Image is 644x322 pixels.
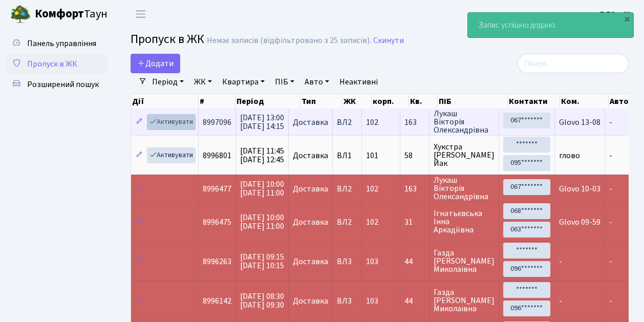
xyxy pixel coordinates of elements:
[600,8,632,20] a: ВЛ2 -. К.
[240,145,284,165] span: [DATE] 11:45 [DATE] 12:45
[609,183,612,195] span: -
[199,94,235,109] th: #
[559,217,600,228] span: Glovo 09-59
[366,295,378,307] span: 103
[240,179,284,199] span: [DATE] 10:00 [DATE] 11:00
[434,249,495,273] span: Газда [PERSON_NAME] Миколаївна
[27,58,77,70] span: Пропуск в ЖК
[293,152,328,160] span: Доставка
[434,143,495,167] span: Хукстра [PERSON_NAME] Йак
[337,257,357,266] span: ВЛ3
[203,295,231,307] span: 8996142
[293,297,328,305] span: Доставка
[203,183,231,195] span: 8996477
[622,14,632,24] div: ×
[300,94,342,109] th: Тип
[366,256,378,267] span: 103
[128,6,154,23] button: Переключити навігацію
[559,256,562,267] span: -
[5,33,108,54] a: Панель управління
[240,112,284,132] span: [DATE] 13:00 [DATE] 14:15
[137,58,174,69] span: Додати
[366,217,378,228] span: 102
[600,9,632,20] b: ВЛ2 -. К.
[366,150,378,161] span: 101
[27,38,96,49] span: Панель управління
[293,218,328,226] span: Доставка
[293,185,328,193] span: Доставка
[518,54,629,73] input: Пошук...
[559,150,580,161] span: глово
[271,73,298,91] a: ПІБ
[438,94,508,109] th: ПІБ
[293,118,328,126] span: Доставка
[609,117,612,128] span: -
[434,176,495,201] span: Лукаш Вікторія Олександрівна
[366,183,378,195] span: 102
[609,295,612,307] span: -
[508,94,560,109] th: Контакти
[335,73,382,91] a: Неактивні
[609,150,612,161] span: -
[609,94,643,109] th: Авто
[337,297,357,305] span: ВЛ3
[404,297,425,305] span: 44
[203,117,231,128] span: 8997096
[404,257,425,266] span: 44
[5,54,108,74] a: Пропуск в ЖК
[240,212,284,232] span: [DATE] 10:00 [DATE] 11:00
[559,295,562,307] span: -
[468,13,633,37] div: Запис успішно додано.
[560,94,609,109] th: Ком.
[373,36,404,46] a: Скинути
[203,150,231,161] span: 8996801
[337,218,357,226] span: ВЛ2
[337,152,357,160] span: ВЛ1
[404,152,425,160] span: 58
[609,217,612,228] span: -
[337,118,357,126] span: ВЛ2
[147,114,196,130] a: Активувати
[218,73,269,91] a: Квартира
[337,185,357,193] span: ВЛ2
[404,118,425,126] span: 163
[372,94,409,109] th: корп.
[342,94,372,109] th: ЖК
[366,117,378,128] span: 102
[559,183,600,195] span: Glovo 10-03
[190,73,216,91] a: ЖК
[240,251,284,271] span: [DATE] 09:15 [DATE] 10:15
[404,185,425,193] span: 163
[147,147,196,163] a: Активувати
[148,73,188,91] a: Період
[240,291,284,311] span: [DATE] 08:30 [DATE] 09:30
[559,117,600,128] span: Glovo 13-08
[10,4,31,25] img: logo.png
[27,79,99,90] span: Розширений пошук
[609,256,612,267] span: -
[131,94,199,109] th: Дії
[434,209,495,234] span: Ігнатьєвська Інна Аркадіївна
[207,36,371,46] div: Немає записів (відфільтровано з 25 записів).
[5,74,108,95] a: Розширений пошук
[203,217,231,228] span: 8996475
[404,218,425,226] span: 31
[293,257,328,266] span: Доставка
[434,288,495,313] span: Газда [PERSON_NAME] Миколаївна
[203,256,231,267] span: 8996263
[409,94,438,109] th: Кв.
[131,54,180,73] a: Додати
[131,30,204,48] span: Пропуск в ЖК
[35,6,108,23] span: Таун
[35,6,84,22] b: Комфорт
[300,73,333,91] a: Авто
[235,94,300,109] th: Період
[434,110,495,134] span: Лукаш Вікторія Олександрівна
